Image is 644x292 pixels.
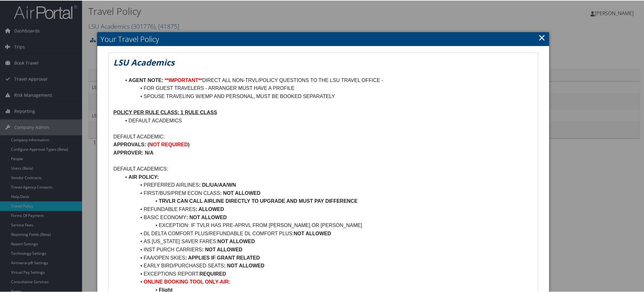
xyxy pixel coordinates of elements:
[149,141,188,147] strong: NOT REQUIRED
[121,189,533,197] li: FIRST/BUS/PREM ECON CLASS
[113,149,153,155] strong: APPROVER: N/A
[185,254,260,260] strong: : APPLIES IF GRANT RELATED
[113,56,175,67] em: LSU Academics
[113,109,217,114] u: POLICY PER RULE CLASS: 1 RULE CLASS
[188,141,189,147] strong: )
[294,230,331,236] strong: NOT ALLOWED
[128,77,163,82] strong: AGENT NOTE:
[186,214,227,219] strong: : NOT ALLOWED
[224,262,264,268] strong: : NOT ALLOWED
[147,141,149,147] strong: (
[159,287,173,292] strong: Flight
[218,238,255,243] strong: NOT ALLOWED
[199,182,236,187] strong: : DL/UA/AA/WN
[113,132,533,140] p: DEFAULT ACADEMIC:
[121,180,533,189] li: PREFERRED AIRLINES
[223,190,261,195] strong: NOT ALLOWED
[144,278,230,284] strong: ONLINE BOOKING TOOL ONLY-AIR:
[121,116,533,124] li: DEFAULT ACADEMICS
[121,205,533,213] li: REFUNDABLE FARES
[121,229,533,237] li: DL DELTA COMFORT PLUS/REFUNDABLE DL COMFORT PLUS:
[128,174,159,179] strong: AIR POLICY:
[200,271,226,276] strong: REQUIRED
[113,141,146,147] strong: APPROVALS:
[121,253,533,261] li: FAA/OPEN SKIES
[121,84,533,92] li: FOR GUEST TRAVELERS - ARRANGER MUST HAVE A PROFILE
[121,245,533,253] li: INST PURCH CARRIERS
[121,221,533,229] li: EXCEPTION: IF TVLR HAS PRE-APRVL FROM [PERSON_NAME] OR [PERSON_NAME]
[121,261,533,269] li: EARLY BIRD/PURCHASED SEATS
[196,206,224,211] strong: : ALLOWED
[121,92,533,100] li: SPOUSE TRAVELING W/EMP AND PERSONAL, MUST BE BOOKED SEPARATELY
[202,246,242,252] strong: : NOT ALLOWED
[121,213,533,221] li: BASIC ECONOMY
[97,32,549,45] h2: Your Travel Policy
[121,237,533,245] li: AS [US_STATE] SAVER FARES:
[539,31,546,43] a: Close
[220,190,222,195] strong: :
[113,164,533,172] p: DEFAULT ACADEMICS:
[159,198,358,203] strong: TRVLR CAN CALL AIRLINE DIRECTLY TO UPGRADE AND MUST PAY DIFFERENCE
[121,76,533,84] li: DIRECT ALL NON-TRVL/POLICY QUESTIONS TO THE LSU TRAVEL OFFICE -
[121,269,533,277] li: EXCEPTIONS REPORT:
